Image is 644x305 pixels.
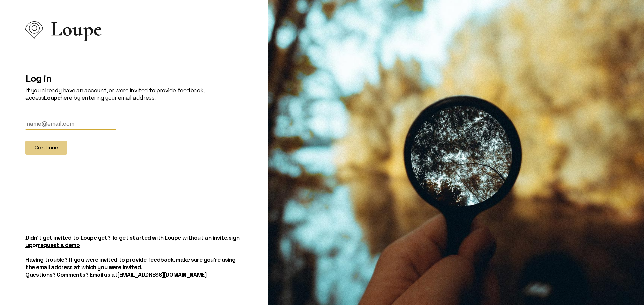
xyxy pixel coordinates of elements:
[25,87,243,101] p: If you already have an account, or were invited to provide feedback, access here by entering your...
[25,141,67,155] button: Continue
[25,118,116,130] input: Email Address
[25,234,239,249] a: sign up
[117,271,206,278] a: [EMAIL_ADDRESS][DOMAIN_NAME]
[25,234,243,278] h5: Didn't get invited to Loupe yet? To get started with Loupe without an invite, or Having trouble? ...
[44,94,60,101] strong: Loupe
[25,21,43,39] img: Loupe Logo
[25,73,243,84] h2: Log in
[38,241,80,249] a: request a demo
[51,25,102,33] span: Loupe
